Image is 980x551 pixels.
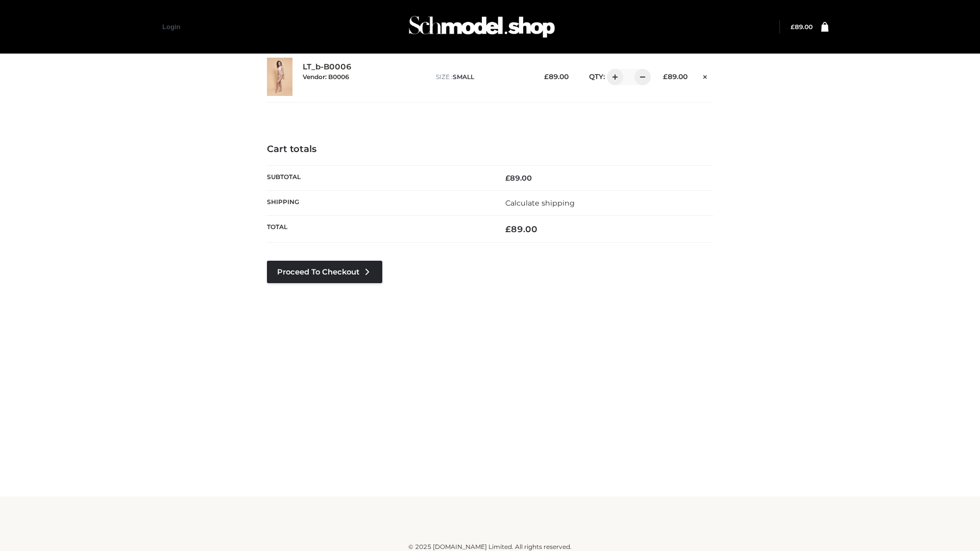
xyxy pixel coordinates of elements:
span: £ [544,72,549,81]
a: £89.00 [791,23,813,31]
h4: Cart totals [267,144,713,155]
a: Calculate shipping [505,198,575,208]
span: £ [505,173,510,183]
bdi: 89.00 [505,173,532,183]
span: £ [791,23,795,31]
th: Shipping [267,190,490,215]
img: Schmodel Admin 964 [405,7,558,47]
p: size : [436,72,528,82]
bdi: 89.00 [791,23,813,31]
span: SMALL [453,73,474,81]
div: QTY: [579,69,647,85]
span: £ [505,224,511,234]
th: Subtotal [267,165,490,190]
bdi: 89.00 [544,72,569,81]
div: LT_b-B0006 [303,62,426,91]
bdi: 89.00 [505,224,537,234]
bdi: 89.00 [663,72,688,81]
th: Total [267,216,490,243]
a: Proceed to Checkout [267,261,382,283]
a: Login [162,23,180,31]
span: £ [663,72,668,81]
small: Vendor: B0006 [303,73,349,81]
a: Remove this item [698,69,713,82]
